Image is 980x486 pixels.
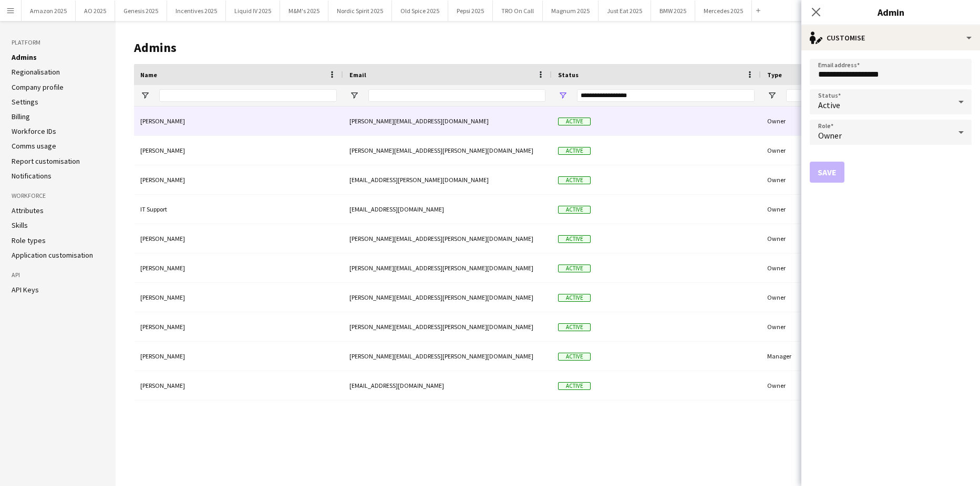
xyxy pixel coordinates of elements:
[343,371,552,400] div: [EMAIL_ADDRESS][DOMAIN_NAME]
[12,206,44,215] a: Attributes
[343,312,552,341] div: [PERSON_NAME][EMAIL_ADDRESS][PERSON_NAME][DOMAIN_NAME]
[767,71,782,79] span: Type
[599,1,651,21] button: Just Eat 2025
[818,130,842,141] span: Owner
[12,270,104,280] h3: API
[767,91,777,100] button: Open Filter Menu
[12,171,51,181] a: Notifications
[801,25,980,50] div: Customise
[558,71,579,79] span: Status
[12,285,39,294] a: API Keys
[818,100,840,110] span: Active
[343,342,552,371] div: [PERSON_NAME][EMAIL_ADDRESS][PERSON_NAME][DOMAIN_NAME]
[786,89,963,102] input: Type Filter Input
[558,176,591,184] span: Active
[558,294,591,302] span: Active
[159,89,337,102] input: Name Filter Input
[558,91,568,100] button: Open Filter Menu
[343,224,552,253] div: [PERSON_NAME][EMAIL_ADDRESS][PERSON_NAME][DOMAIN_NAME]
[12,82,64,92] a: Company profile
[140,91,150,100] button: Open Filter Menu
[134,283,343,312] div: [PERSON_NAME]
[280,1,328,21] button: M&M's 2025
[343,195,552,224] div: [EMAIL_ADDRESS][DOMAIN_NAME]
[558,353,591,361] span: Active
[134,165,343,194] div: [PERSON_NAME]
[226,1,280,21] button: Liquid IV 2025
[12,236,46,245] a: Role types
[349,71,366,79] span: Email
[761,195,969,224] div: Owner
[448,1,493,21] button: Pepsi 2025
[651,1,695,21] button: BMW 2025
[349,91,359,100] button: Open Filter Menu
[343,107,552,135] div: [PERSON_NAME][EMAIL_ADDRESS][DOMAIN_NAME]
[761,107,969,135] div: Owner
[134,136,343,165] div: [PERSON_NAME]
[695,1,752,21] button: Mercedes 2025
[558,382,591,390] span: Active
[343,283,552,312] div: [PERSON_NAME][EMAIL_ADDRESS][PERSON_NAME][DOMAIN_NAME]
[134,312,343,341] div: [PERSON_NAME]
[392,1,448,21] button: Old Spice 2025
[12,97,38,107] a: Settings
[12,156,80,166] a: Report customisation
[761,165,969,194] div: Owner
[368,89,545,102] input: Email Filter Input
[761,253,969,282] div: Owner
[558,118,591,125] span: Active
[558,265,591,272] span: Active
[12,67,60,77] a: Regionalisation
[761,312,969,341] div: Owner
[343,253,552,282] div: [PERSON_NAME][EMAIL_ADDRESS][PERSON_NAME][DOMAIN_NAME]
[761,371,969,400] div: Owner
[761,342,969,371] div: Manager
[558,235,591,243] span: Active
[140,71,157,79] span: Name
[134,224,343,253] div: [PERSON_NAME]
[115,1,167,21] button: Genesis 2025
[134,342,343,371] div: [PERSON_NAME]
[12,52,37,62] a: Admins
[12,220,28,230] a: Skills
[12,112,30,121] a: Billing
[761,224,969,253] div: Owner
[12,126,56,136] a: Workforce IDs
[343,165,552,194] div: [EMAIL_ADDRESS][PERSON_NAME][DOMAIN_NAME]
[134,107,343,135] div: [PERSON_NAME]
[12,191,104,200] h3: Workforce
[134,195,343,224] div: IT Support
[167,1,226,21] button: Incentives 2025
[558,147,591,155] span: Active
[134,253,343,282] div: [PERSON_NAME]
[134,371,343,400] div: [PERSON_NAME]
[12,141,56,151] a: Comms usage
[493,1,543,21] button: TRO On Call
[761,283,969,312] div: Owner
[12,38,104,47] h3: Platform
[343,136,552,165] div: [PERSON_NAME][EMAIL_ADDRESS][PERSON_NAME][DOMAIN_NAME]
[12,250,93,260] a: Application customisation
[76,1,115,21] button: AO 2025
[134,40,883,56] h1: Admins
[543,1,599,21] button: Magnum 2025
[761,136,969,165] div: Owner
[22,1,76,21] button: Amazon 2025
[558,206,591,214] span: Active
[328,1,392,21] button: Nordic Spirit 2025
[801,5,980,19] h3: Admin
[558,323,591,331] span: Active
